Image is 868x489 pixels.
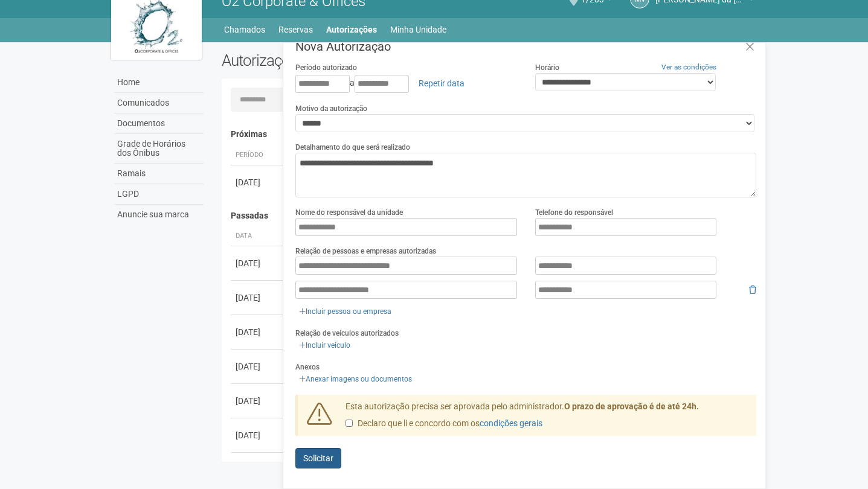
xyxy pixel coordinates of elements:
a: Minha Unidade [390,21,446,38]
a: Documentos [114,113,204,134]
label: Telefone do responsável [535,207,613,218]
div: [DATE] [236,360,280,372]
label: Declaro que li e concordo com os [346,418,542,430]
input: Declaro que li e concordo com oscondições gerais [346,420,353,427]
a: Incluir pessoa ou empresa [295,305,395,318]
div: [DATE] [236,395,280,407]
a: Repetir data [411,73,472,94]
a: Reservas [278,21,313,38]
strong: O prazo de aprovação é de até 24h. [564,401,699,411]
span: Solicitar [303,453,333,463]
h4: Próximas [231,130,748,139]
th: Período [231,145,285,165]
button: Solicitar [295,448,341,468]
div: [DATE] [236,292,280,304]
label: Horário [535,62,559,73]
label: Detalhamento do que será realizado [295,142,410,153]
a: Comunicados [114,93,204,113]
label: Nome do responsável da unidade [295,207,403,218]
a: Anexar imagens ou documentos [295,372,416,386]
a: LGPD [114,184,204,205]
a: Home [114,72,204,93]
div: [DATE] [236,257,280,269]
label: Motivo da autorização [295,103,367,114]
div: [DATE] [236,429,280,441]
div: [DATE] [236,176,280,188]
label: Relação de pessoas e empresas autorizadas [295,246,436,257]
label: Relação de veículos autorizados [295,328,399,339]
label: Período autorizado [295,62,357,73]
a: Ramais [114,164,204,184]
div: a [295,73,517,94]
div: [DATE] [236,326,280,338]
a: Chamados [224,21,265,38]
a: condições gerais [480,418,542,428]
a: Grade de Horários dos Ônibus [114,134,204,164]
h3: Nova Autorização [295,40,756,53]
a: Anuncie sua marca [114,205,204,225]
i: Remover [749,286,756,294]
h2: Autorizações [222,51,480,69]
div: Esta autorização precisa ser aprovada pelo administrador. [336,401,757,436]
a: Autorizações [326,21,377,38]
th: Data [231,226,285,246]
a: Ver as condições [661,63,716,71]
h4: Passadas [231,211,748,220]
label: Anexos [295,362,320,372]
a: Incluir veículo [295,339,354,352]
